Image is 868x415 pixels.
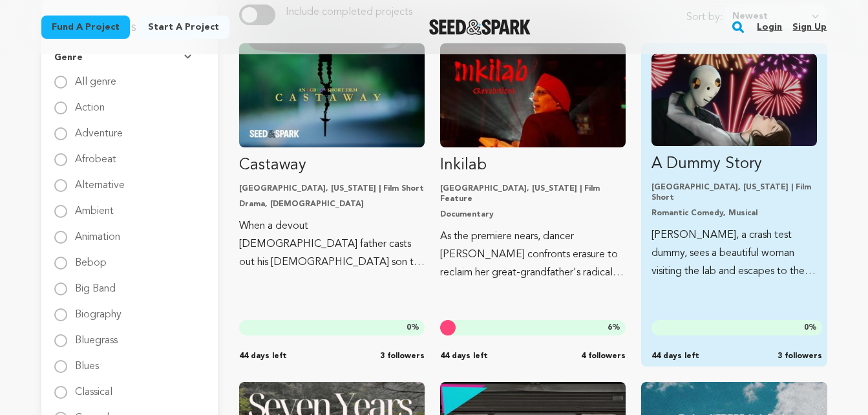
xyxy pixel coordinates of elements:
p: [GEOGRAPHIC_DATA], [US_STATE] | Film Short [651,182,816,203]
img: Seed&Spark Logo Dark Mode [429,19,531,35]
a: Fund A Dummy Story [651,54,816,281]
a: Fund Castaway [239,43,425,271]
span: 0 [407,324,411,332]
p: [GEOGRAPHIC_DATA], [US_STATE] | Film Short [239,184,425,194]
a: Seed&Spark Homepage [429,19,531,35]
label: Adventure [75,118,123,139]
label: Classical [75,377,112,398]
span: % [407,323,419,333]
span: 4 followers [581,351,626,361]
a: Fund a project [41,16,130,39]
a: Sign up [792,17,827,37]
p: As the premiere nears, dancer [PERSON_NAME] confronts erasure to reclaim her great-grandfather's ... [440,228,626,282]
label: Animation [75,222,120,242]
span: % [804,323,817,333]
label: Bebop [75,248,107,268]
p: Romantic Comedy, Musical [651,208,816,218]
span: 0 [804,324,809,332]
span: Genre [54,51,83,64]
label: All genre [75,67,116,87]
a: Fund Inkilab [440,43,626,282]
span: 3 followers [380,351,425,361]
p: Inkilab [440,155,626,176]
span: 44 days left [239,351,287,361]
p: A Dummy Story [651,154,816,175]
label: Bluegrass [75,325,118,346]
label: Alternative [75,170,125,191]
a: Start a project [138,16,229,39]
span: 3 followers [778,351,822,361]
span: 44 days left [440,351,488,361]
label: Blues [75,351,99,372]
label: Big Band [75,273,116,294]
img: Seed&Spark Arrow Down Icon [184,54,195,61]
p: [PERSON_NAME], a crash test dummy, sees a beautiful woman visiting the lab and escapes to the rea... [651,226,816,281]
p: Castaway [239,155,425,176]
a: Login [757,17,782,37]
p: When a devout [DEMOGRAPHIC_DATA] father casts out his [DEMOGRAPHIC_DATA] son to uphold his faith,... [239,217,425,271]
p: [GEOGRAPHIC_DATA], [US_STATE] | Film Feature [440,184,626,204]
label: Action [75,92,105,113]
label: Biography [75,299,122,320]
span: % [608,323,620,333]
p: Documentary [440,209,626,220]
label: Ambient [75,196,114,217]
button: Genre [54,41,205,74]
span: 44 days left [651,351,699,361]
p: Drama, [DEMOGRAPHIC_DATA] [239,199,425,209]
label: Afrobeat [75,144,116,165]
span: 6 [608,324,612,332]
